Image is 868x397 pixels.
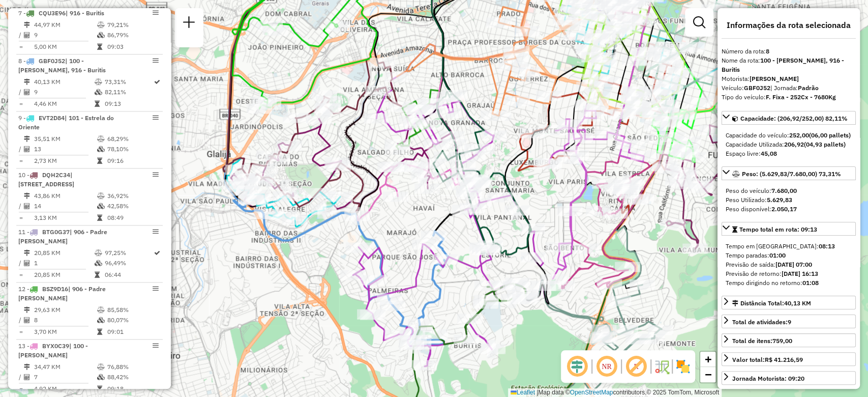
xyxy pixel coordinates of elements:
span: | 100 - [PERSON_NAME], 916 - Buritis [18,57,106,74]
td: = [18,270,23,280]
td: = [18,156,23,166]
strong: 01:08 [802,279,819,287]
strong: 5.629,83 [767,196,792,204]
i: Distância Total [24,79,30,85]
div: Valor total: [732,355,803,364]
a: Exibir filtros [689,12,709,33]
span: Exibir rótulo [624,354,648,379]
td: 35,51 KM [34,134,97,144]
span: Ocultar NR [594,354,619,379]
td: 68,29% [107,134,158,144]
span: | 101 - Estrela do Oriente [18,114,114,131]
td: 09:03 [107,42,158,52]
td: / [18,201,23,211]
td: = [18,327,23,337]
td: / [18,87,23,97]
strong: (04,93 pallets) [804,140,846,148]
div: Tempo total em rota: 09:13 [722,238,856,292]
div: Jornada Motorista: 09:20 [732,374,804,383]
td: 88,42% [107,372,158,382]
strong: 100 - [PERSON_NAME], 916 - Buritis [722,56,844,73]
i: Distância Total [24,22,30,28]
span: | Jornada: [770,84,819,92]
div: Nome da rota: [722,56,856,74]
strong: Padrão [798,84,819,92]
a: Leaflet [511,389,535,396]
td: 36,92% [107,191,158,201]
i: Total de Atividades [24,317,30,323]
a: Distância Total:40,13 KM [722,296,856,309]
em: Opções [153,115,159,121]
strong: 01:00 [769,251,786,259]
span: | 906 - Padre [PERSON_NAME] [18,285,106,302]
i: Total de Atividades [24,146,30,152]
i: Total de Atividades [24,203,30,209]
strong: 45,08 [761,150,777,157]
span: GBF0J52 [39,57,65,65]
span: DQH2C34 [42,171,70,179]
td: 06:44 [104,270,153,280]
strong: 7.680,00 [771,187,797,194]
span: 12 - [18,285,106,302]
i: % de utilização do peso [97,364,105,370]
td: 8 [34,315,97,325]
i: Distância Total [24,136,30,142]
i: % de utilização da cubagem [97,374,105,380]
span: Total de atividades: [732,318,791,326]
span: Peso: (5.629,83/7.680,00) 73,31% [742,170,841,178]
div: Previsão de retorno: [726,269,852,278]
td: / [18,315,23,325]
td: 13 [34,144,97,154]
a: Tempo total em rota: 09:13 [722,222,856,236]
a: Valor total:R$ 41.216,59 [722,352,856,366]
i: Distância Total [24,193,30,199]
td: / [18,30,23,40]
div: Capacidade Utilizada: [726,140,852,149]
span: | [STREET_ADDRESS] [18,171,74,188]
td: 2,73 KM [34,156,97,166]
span: 8 - [18,57,106,74]
i: Tempo total em rota [94,101,99,107]
i: Total de Atividades [24,32,30,38]
td: 97,25% [104,248,153,258]
img: Exibir/Ocultar setores [675,358,691,375]
td: = [18,384,23,394]
i: Distância Total [24,364,30,370]
div: Previsão de saída: [726,260,852,269]
span: Capacidade: (206,92/252,00) 82,11% [740,115,848,122]
em: Opções [153,229,159,235]
i: % de utilização do peso [94,79,102,85]
a: Total de atividades:9 [722,315,856,328]
span: Ocultar deslocamento [565,354,589,379]
i: Distância Total [24,250,30,256]
td: 29,63 KM [34,305,97,315]
td: 9 [34,30,97,40]
span: | 916 - Buritis [66,9,104,17]
div: Map data © contributors,© 2025 TomTom, Microsoft [508,388,722,397]
td: 73,31% [104,77,153,87]
div: Tipo do veículo: [722,93,856,102]
i: Rota otimizada [154,79,160,85]
strong: R$ 41.216,59 [765,356,803,363]
td: 09:13 [104,99,153,109]
td: 20,85 KM [34,248,94,258]
a: OpenStreetMap [570,389,613,396]
td: 1 [34,258,94,268]
div: Espaço livre: [726,149,852,158]
td: 4,46 KM [34,99,94,109]
div: Capacidade do veículo: [726,131,852,140]
strong: [PERSON_NAME] [750,75,799,82]
span: − [705,368,711,381]
i: Tempo total em rota [94,272,99,278]
i: % de utilização do peso [97,193,105,199]
span: Tempo total em rota: 09:13 [739,225,817,233]
a: Zoom in [700,352,715,367]
em: Opções [153,58,159,64]
div: Peso disponível: [726,205,852,214]
td: 34,47 KM [34,362,97,372]
em: Opções [153,286,159,292]
i: Total de Atividades [24,374,30,380]
td: 96,49% [104,258,153,268]
div: Capacidade: (206,92/252,00) 82,11% [722,127,856,162]
i: % de utilização da cubagem [97,317,105,323]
